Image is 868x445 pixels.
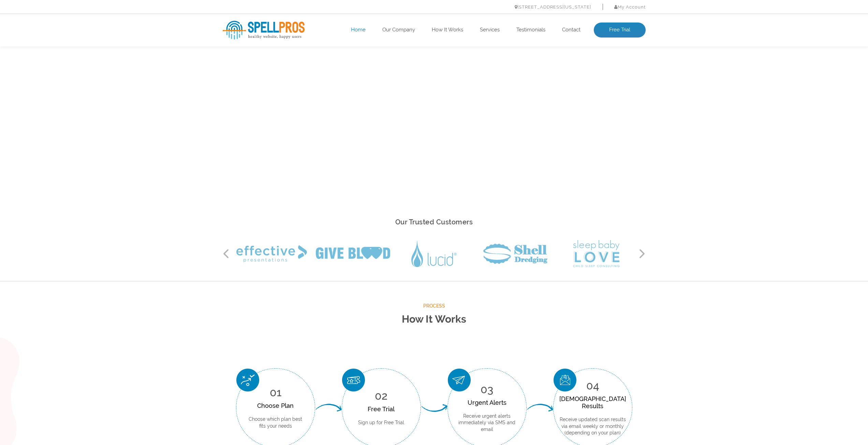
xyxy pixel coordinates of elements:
p: Sign up for Free Trial [358,419,404,426]
div: Urgent Alerts [458,399,516,406]
h2: Our Trusted Customers [223,216,646,228]
img: Effective [236,245,307,262]
p: Choose which plan best fits your needs [247,416,305,429]
span: 03 [481,383,493,396]
button: Previous [223,249,230,259]
img: Scan Result [554,369,576,391]
img: Free Trial [342,369,365,391]
img: Shell Dredging [483,243,547,264]
span: 01 [270,386,281,399]
img: Sleep Baby Love [573,240,620,267]
div: Choose Plan [247,402,305,409]
span: 02 [375,389,387,402]
div: [DEMOGRAPHIC_DATA] Results [559,395,626,410]
h2: How It Works [223,310,646,328]
span: 04 [586,379,599,392]
img: Urgent Alerts [448,369,471,391]
img: Choose Plan [236,369,259,391]
span: Process [223,302,646,310]
img: Give Blood [316,247,390,261]
button: Next [639,249,646,259]
img: Lucid [411,241,457,267]
p: Receive urgent alerts immediately via SMS and email [458,413,516,433]
p: Receive updated scan results via email weekly or monthly (depending on your plan) [559,416,626,436]
div: Free Trial [358,405,404,413]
